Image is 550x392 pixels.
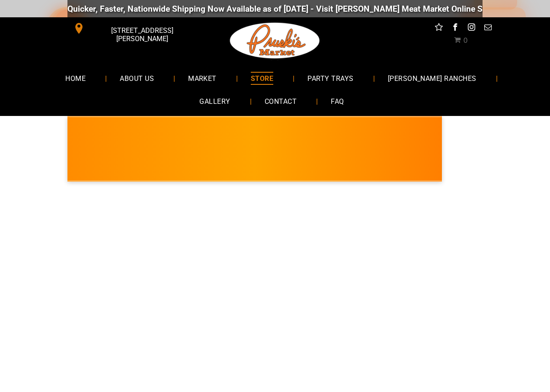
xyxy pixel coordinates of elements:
[318,90,357,113] a: FAQ
[466,22,477,35] a: instagram
[252,90,310,113] a: CONTACT
[433,22,444,35] a: Social network
[294,67,366,90] a: PARTY TRAYS
[483,22,494,35] a: email
[107,67,167,90] a: ABOUT US
[52,67,99,90] a: HOME
[228,17,322,64] img: Pruski-s+Market+HQ+Logo2-1920w.png
[67,22,200,35] a: [STREET_ADDRESS][PERSON_NAME]
[175,67,230,90] a: MARKET
[186,90,243,113] a: GALLERY
[86,22,198,47] span: [STREET_ADDRESS][PERSON_NAME]
[238,67,286,90] a: STORE
[375,67,489,90] a: [PERSON_NAME] RANCHES
[463,36,467,45] span: 0
[450,22,461,35] a: facebook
